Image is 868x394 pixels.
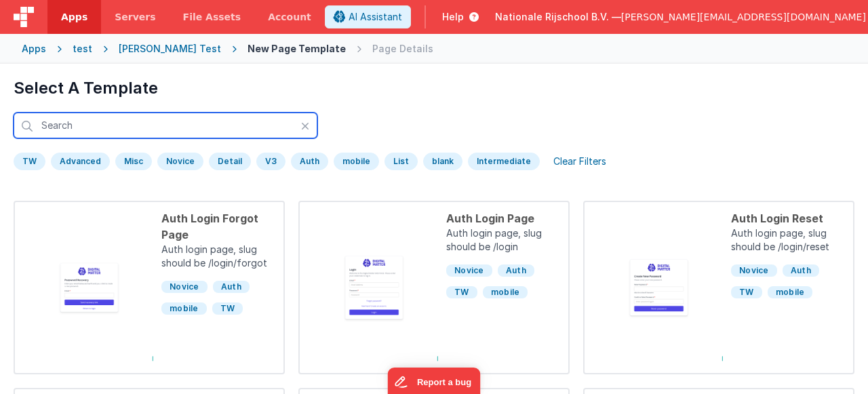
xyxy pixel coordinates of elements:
span: Auth [213,281,250,293]
span: AI Assistant [349,10,402,24]
div: blank [423,153,462,170]
span: Novice [731,264,777,277]
div: Auth Login Forgot Page [161,210,275,243]
div: Misc [115,153,152,170]
div: New Page Template [248,42,346,56]
div: [PERSON_NAME] Test [119,42,221,56]
div: Novice [157,153,203,170]
p: Auth login page, slug should be /login [446,226,560,256]
span: Novice [446,264,492,277]
div: mobile [334,153,379,170]
div: Advanced [51,153,110,170]
input: Search [14,113,317,138]
div: List [384,153,418,170]
div: test [73,42,92,56]
p: Auth login page, slug should be /login/forgot [161,243,275,273]
span: TW [446,286,477,298]
span: Servers [115,10,155,24]
span: mobile [483,286,528,298]
span: [PERSON_NAME][EMAIL_ADDRESS][DOMAIN_NAME] [621,10,866,24]
span: Help [442,10,464,24]
div: Intermediate [468,153,540,170]
h1: Select A Template [14,77,854,99]
div: Detail [209,153,251,170]
p: Auth login page, slug should be /login/reset [731,226,845,256]
button: AI Assistant [325,5,411,28]
span: Auth [783,264,819,277]
span: Nationale Rijschool B.V. — [495,10,621,24]
span: Apps [61,10,87,24]
span: Auth [498,264,534,277]
span: TW [212,302,243,315]
span: Novice [161,281,208,293]
span: TW [731,286,762,298]
div: Auth Login Reset [731,210,845,226]
div: TW [14,153,45,170]
div: Page Details [372,42,433,56]
span: mobile [768,286,813,298]
div: Clear Filters [545,152,614,171]
div: Auth Login Page [446,210,560,226]
div: V3 [256,153,285,170]
span: File Assets [183,10,241,24]
div: Apps [22,42,46,56]
div: Auth [291,153,328,170]
span: mobile [161,302,207,315]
